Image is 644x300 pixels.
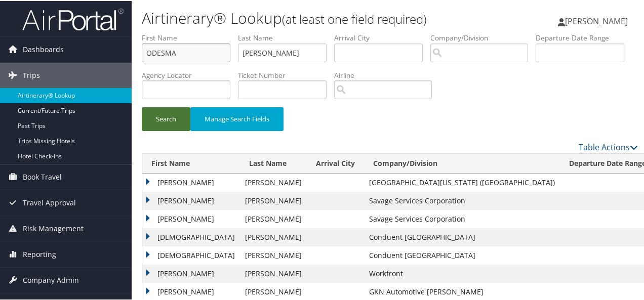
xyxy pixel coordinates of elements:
[240,209,307,227] td: [PERSON_NAME]
[240,153,307,173] th: Last Name: activate to sort column ascending
[558,5,638,35] a: [PERSON_NAME]
[240,173,307,191] td: [PERSON_NAME]
[240,191,307,209] td: [PERSON_NAME]
[23,267,79,292] span: Company Admin
[142,153,240,173] th: First Name: activate to sort column ascending
[307,153,364,173] th: Arrival City: activate to sort column ascending
[364,153,560,173] th: Company/Division
[334,32,430,42] label: Arrival City
[238,69,334,79] label: Ticket Number
[190,106,284,130] button: Manage Search Fields
[22,7,124,30] img: airportal-logo.png
[142,191,240,209] td: [PERSON_NAME]
[142,209,240,227] td: [PERSON_NAME]
[430,32,536,42] label: Company/Division
[240,264,307,282] td: [PERSON_NAME]
[364,264,560,282] td: Workfront
[142,227,240,245] td: [DEMOGRAPHIC_DATA]
[282,10,427,26] small: (at least one field required)
[565,15,628,26] span: [PERSON_NAME]
[23,215,84,240] span: Risk Management
[142,32,238,42] label: First Name
[142,7,472,28] h1: Airtinerary® Lookup
[240,245,307,264] td: [PERSON_NAME]
[142,282,240,300] td: [PERSON_NAME]
[142,106,190,130] button: Search
[23,36,64,61] span: Dashboards
[334,69,439,79] label: Airline
[579,141,638,152] a: Table Actions
[364,173,560,191] td: [GEOGRAPHIC_DATA][US_STATE] ([GEOGRAPHIC_DATA])
[142,264,240,282] td: [PERSON_NAME]
[364,282,560,300] td: GKN Automotive [PERSON_NAME]
[23,189,76,215] span: Travel Approval
[23,163,62,189] span: Book Travel
[364,191,560,209] td: Savage Services Corporation
[364,227,560,245] td: Conduent [GEOGRAPHIC_DATA]
[536,32,632,42] label: Departure Date Range
[23,241,56,266] span: Reporting
[364,209,560,227] td: Savage Services Corporation
[142,245,240,264] td: [DEMOGRAPHIC_DATA]
[240,227,307,245] td: [PERSON_NAME]
[364,245,560,264] td: Conduent [GEOGRAPHIC_DATA]
[23,62,40,87] span: Trips
[142,69,238,79] label: Agency Locator
[238,32,334,42] label: Last Name
[142,173,240,191] td: [PERSON_NAME]
[240,282,307,300] td: [PERSON_NAME]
